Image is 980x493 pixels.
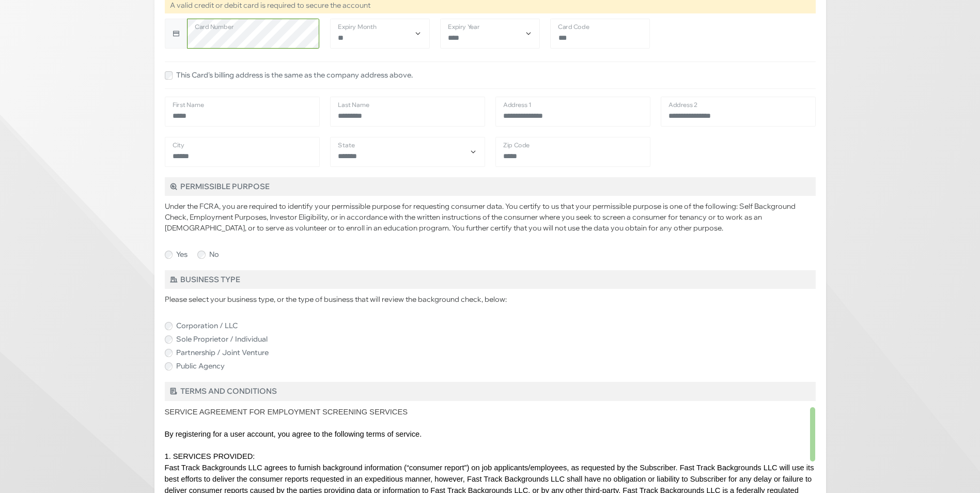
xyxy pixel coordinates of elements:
[165,382,816,400] h5: Terms and Conditions
[176,320,238,331] label: Corporation / LLC
[330,137,485,167] select: State
[165,177,816,196] h5: Permissible Purpose
[176,249,188,260] label: Yes
[165,408,408,416] span: SERVICE AGREEMENT FOR EMPLOYMENT SCREENING SERVICES
[176,347,269,358] label: Partnership / Joint Venture
[165,452,255,460] span: 1. SERVICES PROVIDED:
[165,202,796,233] span: Under the FCRA, you are required to identify your permissible purpose for requesting consumer dat...
[176,361,225,372] label: Public Agency
[165,430,422,438] span: By registering for a user account, you agree to the following terms of service.
[176,334,268,345] label: Sole Proprietor / Individual
[165,270,816,289] h5: Business Type
[209,249,219,260] label: No
[165,295,507,304] span: Please select your business type, or the type of business that will review the background check, ...
[176,70,413,81] label: This Card's billing address is the same as the company address above.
